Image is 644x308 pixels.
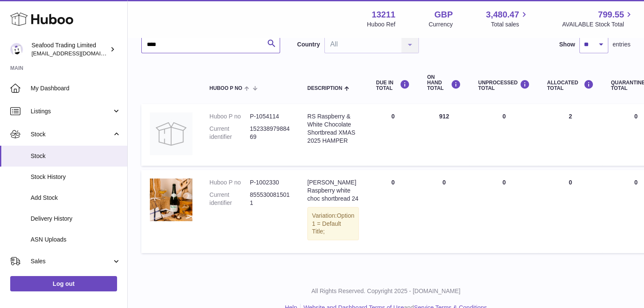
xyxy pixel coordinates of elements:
[31,236,121,244] span: ASN Uploads
[559,40,575,49] label: Show
[150,178,192,221] img: product image
[372,9,395,20] strong: 13211
[31,50,125,57] span: [EMAIL_ADDRESS][DOMAIN_NAME]
[547,80,594,91] div: ALLOCATED Total
[250,191,290,207] dd: 8555300815011
[31,173,121,181] span: Stock History
[478,80,530,91] div: UNPROCESSED Total
[486,9,519,20] span: 3,480.47
[367,104,418,166] td: 0
[209,178,250,187] dt: Huboo P no
[307,112,359,145] div: RS Raspberry & White Chocolate Shortbread XMAS 2025 HAMPER
[429,20,453,29] div: Currency
[31,194,121,202] span: Add Stock
[367,20,395,29] div: Huboo Ref
[10,276,117,291] a: Log out
[135,287,637,295] p: All Rights Reserved. Copyright 2025 - [DOMAIN_NAME]
[31,107,112,115] span: Listings
[31,215,121,223] span: Delivery History
[538,170,602,253] td: 0
[250,178,290,187] dd: P-1002330
[613,40,630,49] span: entries
[491,20,529,29] span: Total sales
[634,179,638,186] span: 0
[486,9,529,29] a: 3,480.47 Total sales
[562,9,634,29] a: 799.55 AVAILABLE Stock Total
[10,43,23,56] img: online@rickstein.com
[469,104,538,166] td: 0
[250,112,290,121] dd: P-1054114
[538,104,602,166] td: 2
[250,125,290,141] dd: 15233897988469
[598,9,624,20] span: 799.55
[376,80,410,91] div: DUE IN TOTAL
[312,212,354,235] span: Option 1 = Default Title;
[367,170,418,253] td: 0
[307,178,359,203] div: [PERSON_NAME] Raspberry white choc shortbread 24
[434,9,452,20] strong: GBP
[31,257,112,265] span: Sales
[209,86,242,91] span: Huboo P no
[418,104,469,166] td: 912
[297,40,320,49] label: Country
[634,113,638,120] span: 0
[31,152,121,160] span: Stock
[307,207,359,241] div: Variation:
[209,112,250,121] dt: Huboo P no
[307,86,342,91] span: Description
[150,112,192,155] img: product image
[562,20,634,29] span: AVAILABLE Stock Total
[469,170,538,253] td: 0
[427,75,461,92] div: ON HAND Total
[209,191,250,207] dt: Current identifier
[31,41,108,58] div: Seafood Trading Limited
[31,130,112,138] span: Stock
[209,125,250,141] dt: Current identifier
[31,84,121,92] span: My Dashboard
[418,170,469,253] td: 0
